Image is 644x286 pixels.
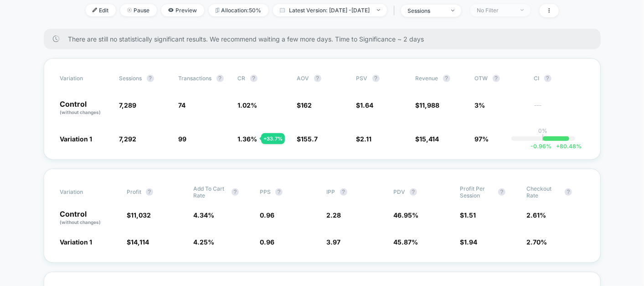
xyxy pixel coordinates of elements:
[60,238,93,246] span: Variation 1
[542,134,544,141] p: |
[475,101,485,109] span: 3%
[238,135,258,143] span: 1.36 %
[464,238,477,246] span: 1.94
[301,101,312,109] span: 162
[464,211,476,219] span: 1.51
[238,75,246,82] span: CR
[297,135,318,143] span: $
[534,103,584,116] span: ---
[297,101,312,109] span: $
[209,4,268,16] span: Allocation: 50%
[408,7,444,14] div: sessions
[60,100,110,116] p: Control
[314,75,321,82] button: ?
[193,211,214,219] span: 4.34 %
[451,10,454,11] img: end
[60,219,101,225] span: (without changes)
[460,211,476,219] span: $
[146,188,153,196] button: ?
[260,211,274,219] span: 0.96
[216,8,219,13] img: rebalance
[179,75,212,82] span: Transactions
[179,101,186,109] span: 74
[127,238,149,246] span: $
[301,135,318,143] span: 155.7
[410,188,417,196] button: ?
[393,211,418,219] span: 46.95 %
[534,75,584,82] span: CI
[327,188,335,195] span: IPP
[147,75,154,82] button: ?
[551,143,582,150] span: 80.48 %
[127,8,132,12] img: end
[161,4,204,16] span: Preview
[340,188,347,196] button: ?
[216,75,224,82] button: ?
[392,4,401,17] span: |
[250,75,258,82] button: ?
[443,75,450,82] button: ?
[526,238,547,246] span: 2.70 %
[416,75,438,82] span: Revenue
[179,135,187,143] span: 99
[280,8,285,12] img: calendar
[377,9,380,11] img: end
[475,75,525,82] span: OTW
[193,185,227,199] span: Add To Cart Rate
[273,4,387,16] span: Latest Version: [DATE] - [DATE]
[119,135,137,143] span: 7,292
[565,188,572,196] button: ?
[526,185,560,199] span: Checkout Rate
[131,211,151,219] span: 11,032
[416,101,440,109] span: $
[361,101,374,109] span: 1.64
[498,188,505,196] button: ?
[238,101,258,109] span: 1.02 %
[232,188,239,196] button: ?
[393,238,418,246] span: 45.87 %
[60,135,93,143] span: Variation 1
[60,185,110,199] span: Variation
[356,135,372,143] span: $
[372,75,380,82] button: ?
[356,75,368,82] span: PSV
[539,127,548,134] p: 0%
[93,8,97,12] img: edit
[460,238,477,246] span: $
[60,75,110,82] span: Variation
[356,101,374,109] span: $
[68,35,582,43] span: There are still no statistically significant results. We recommend waiting a few more days . Time...
[120,4,157,16] span: Pause
[393,188,405,195] span: PDV
[327,238,341,246] span: 3.97
[327,211,341,219] span: 2.28
[477,7,514,14] div: No Filter
[460,185,494,199] span: Profit Per Session
[531,143,551,150] span: -0.96 %
[520,9,524,11] img: end
[261,133,285,144] div: + 33.7 %
[544,75,551,82] button: ?
[60,109,101,115] span: (without changes)
[86,4,116,16] span: Edit
[119,75,142,82] span: Sessions
[493,75,500,82] button: ?
[556,143,560,150] span: +
[119,101,137,109] span: 7,289
[361,135,372,143] span: 2.11
[60,210,118,226] p: Control
[127,188,141,195] span: Profit
[475,135,489,143] span: 97%
[420,101,440,109] span: 11,988
[275,188,283,196] button: ?
[297,75,309,82] span: AOV
[526,211,546,219] span: 2.61 %
[420,135,439,143] span: 15,414
[193,238,214,246] span: 4.25 %
[127,211,151,219] span: $
[131,238,149,246] span: 14,114
[416,135,439,143] span: $
[260,238,274,246] span: 0.96
[260,188,271,195] span: PPS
